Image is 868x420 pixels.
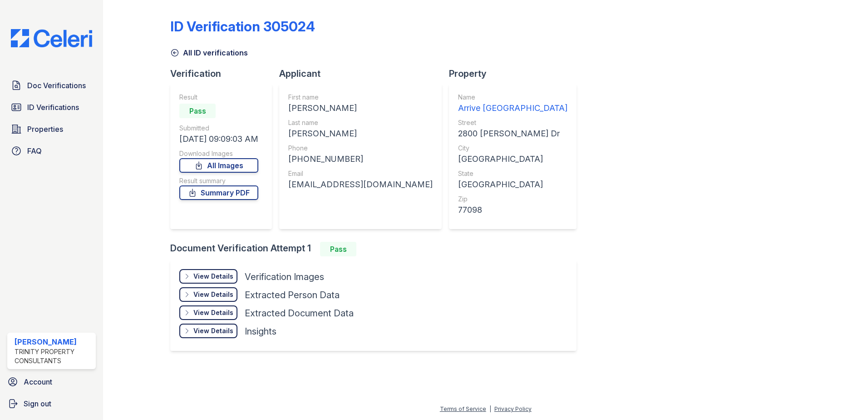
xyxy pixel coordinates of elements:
[288,118,433,127] div: Last name
[4,373,99,391] a: Account
[15,336,92,347] div: [PERSON_NAME]
[458,93,567,102] div: Name
[7,142,96,160] a: FAQ
[440,405,486,412] a: Terms of Service
[4,395,99,413] a: Sign out
[27,80,86,91] span: Doc Verifications
[458,144,567,153] div: City
[458,169,567,178] div: State
[170,18,315,35] div: ID Verification 305024
[24,376,52,387] span: Account
[4,29,99,47] img: CE_Logo_Blue-a8612792a0a2168367f1c8372b55b34899dd931a85d93a1a3d3e32e68fde9ad4.png
[179,149,258,158] div: Download Images
[494,405,532,412] a: Privacy Policy
[7,76,96,95] a: Doc Verifications
[288,169,433,178] div: Email
[458,127,567,140] div: 2800 [PERSON_NAME] Dr
[489,405,491,412] div: |
[320,242,356,256] div: Pass
[170,67,279,80] div: Verification
[179,104,216,118] div: Pass
[458,93,567,115] a: Name Arrive [GEOGRAPHIC_DATA]
[179,158,258,173] a: All Images
[288,127,433,140] div: [PERSON_NAME]
[193,308,233,317] div: View Details
[179,124,258,133] div: Submitted
[288,102,433,115] div: [PERSON_NAME]
[288,93,433,102] div: First name
[458,195,567,204] div: Zip
[27,102,79,113] span: ID Verifications
[170,242,584,256] div: Document Verification Attempt 1
[458,102,567,115] div: Arrive [GEOGRAPHIC_DATA]
[170,47,248,58] a: All ID verifications
[279,67,449,80] div: Applicant
[245,307,354,320] div: Extracted Document Data
[449,67,584,80] div: Property
[179,133,258,145] div: [DATE] 09:09:03 AM
[27,145,42,156] span: FAQ
[27,124,63,135] span: Properties
[458,153,567,165] div: [GEOGRAPHIC_DATA]
[179,185,258,200] a: Summary PDF
[179,93,258,102] div: Result
[245,289,340,301] div: Extracted Person Data
[7,120,96,138] a: Properties
[288,144,433,153] div: Phone
[7,98,96,116] a: ID Verifications
[245,270,324,283] div: Verification Images
[193,290,233,299] div: View Details
[24,398,51,409] span: Sign out
[15,347,92,365] div: Trinity Property Consultants
[458,178,567,191] div: [GEOGRAPHIC_DATA]
[288,178,433,191] div: [EMAIL_ADDRESS][DOMAIN_NAME]
[458,204,567,216] div: 77098
[288,153,433,165] div: [PHONE_NUMBER]
[458,118,567,127] div: Street
[179,176,258,185] div: Result summary
[193,272,233,281] div: View Details
[193,326,233,335] div: View Details
[245,325,276,338] div: Insights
